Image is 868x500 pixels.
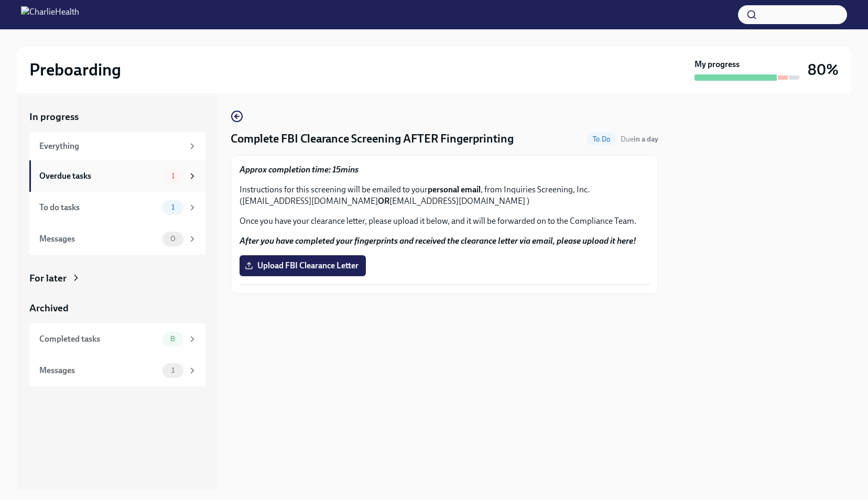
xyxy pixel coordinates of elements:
span: 1 [165,203,181,211]
a: Overdue tasks1 [29,160,205,192]
div: To do tasks [39,202,158,213]
span: To Do [587,135,616,143]
strong: in a day [634,135,658,144]
a: Messages0 [29,223,205,255]
h3: 80% [808,60,839,79]
strong: After you have completed your fingerprints and received the clearance letter via email, please up... [240,236,636,246]
div: Completed tasks [39,333,158,345]
a: Messages1 [29,355,205,386]
span: 8 [164,335,181,343]
div: Messages [39,233,158,245]
div: Everything [39,140,183,152]
p: Instructions for this screening will be emailed to your , from Inquiries Screening, Inc. ([EMAIL_... [240,184,649,207]
div: For later [29,271,67,285]
a: Everything [29,132,205,160]
img: CharlieHealth [21,6,79,23]
span: 0 [164,235,182,243]
span: 1 [165,172,181,180]
strong: Approx completion time: 15mins [240,165,359,175]
a: Archived [29,301,205,315]
span: Upload FBI Clearance Letter [247,260,359,271]
strong: personal email [428,184,481,194]
label: Upload FBI Clearance Letter [240,255,366,276]
h4: Complete FBI Clearance Screening AFTER Fingerprinting [231,131,514,147]
div: Messages [39,365,158,376]
a: In progress [29,110,205,124]
a: To do tasks1 [29,192,205,223]
span: August 24th, 2025 09:00 [621,134,658,144]
a: For later [29,271,205,285]
span: Due [621,135,658,144]
p: Once you have your clearance letter, please upload it below, and it will be forwarded on to the C... [240,215,649,227]
strong: My progress [695,59,740,70]
strong: OR [378,196,389,206]
span: 1 [165,366,181,374]
div: Overdue tasks [39,170,158,182]
h2: Preboarding [29,59,121,80]
a: Completed tasks8 [29,323,205,355]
